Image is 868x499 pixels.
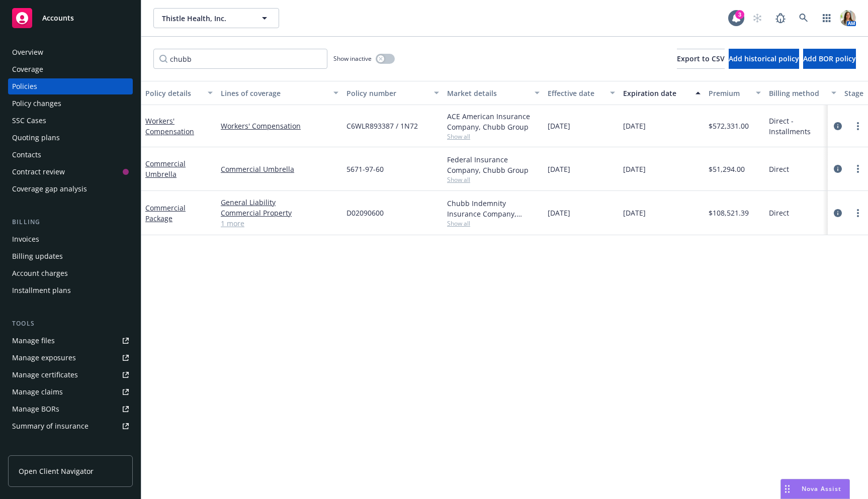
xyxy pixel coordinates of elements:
[12,78,37,94] div: Policies
[342,81,443,105] button: Policy number
[8,401,133,417] a: Manage BORs
[333,54,372,63] span: Show inactive
[12,95,61,112] div: Policy changes
[12,113,46,129] div: SSC Cases
[677,49,725,69] button: Export to CSV
[705,81,765,105] button: Premium
[443,81,544,105] button: Market details
[221,197,338,208] a: General Liability
[8,78,133,94] a: Policies
[548,121,570,131] span: [DATE]
[447,111,540,132] div: ACE American Insurance Company, Chubb Group
[769,88,825,98] div: Billing method
[447,88,529,98] div: Market details
[447,132,540,141] span: Show all
[781,479,794,498] div: Drag to move
[221,88,327,98] div: Lines of coverage
[780,479,850,499] button: Nova Assist
[709,208,749,218] span: $108,521.39
[8,384,133,400] a: Manage claims
[12,282,71,298] div: Installment plans
[544,81,619,105] button: Effective date
[221,164,338,174] a: Commercial Umbrella
[162,13,249,24] span: Thistle Health, Inc.
[447,154,540,175] div: Federal Insurance Company, Chubb Group
[8,44,133,60] a: Overview
[141,81,217,105] button: Policy details
[8,248,133,264] a: Billing updates
[12,384,63,400] div: Manage claims
[765,81,840,105] button: Billing method
[729,49,799,69] button: Add historical policy
[8,181,133,197] a: Coverage gap analysis
[8,282,133,298] a: Installment plans
[803,49,856,69] button: Add BOR policy
[145,159,186,179] a: Commercial Umbrella
[769,208,789,218] span: Direct
[548,88,604,98] div: Effective date
[623,208,646,218] span: [DATE]
[623,121,646,131] span: [DATE]
[852,163,864,175] a: more
[623,88,689,98] div: Expiration date
[794,8,814,28] a: Search
[42,14,74,22] span: Accounts
[346,88,428,98] div: Policy number
[217,81,342,105] button: Lines of coverage
[8,130,133,146] a: Quoting plans
[709,88,750,98] div: Premium
[447,175,540,184] span: Show all
[623,164,646,174] span: [DATE]
[852,207,864,219] a: more
[12,350,76,366] div: Manage exposures
[346,121,418,131] span: C6WLR893387 / 1N72
[548,208,570,218] span: [DATE]
[840,10,856,26] img: photo
[832,207,844,219] a: circleInformation
[12,147,41,163] div: Contacts
[346,164,384,174] span: 5671-97-60
[12,333,55,349] div: Manage files
[221,218,338,229] a: 1 more
[145,88,202,98] div: Policy details
[12,61,43,77] div: Coverage
[153,49,327,69] input: Filter by keyword...
[12,401,59,417] div: Manage BORs
[8,350,133,366] a: Manage exposures
[769,164,789,174] span: Direct
[19,466,94,476] span: Open Client Navigator
[735,10,744,19] div: 3
[619,81,705,105] button: Expiration date
[12,418,89,434] div: Summary of insurance
[153,8,279,28] button: Thistle Health, Inc.
[12,367,78,383] div: Manage certificates
[447,198,540,219] div: Chubb Indemnity Insurance Company, Chubb Group
[817,8,837,28] a: Switch app
[747,8,767,28] a: Start snowing
[8,164,133,180] a: Contract review
[770,8,791,28] a: Report a Bug
[8,333,133,349] a: Manage files
[729,54,799,63] span: Add historical policy
[8,61,133,77] a: Coverage
[12,130,60,146] div: Quoting plans
[221,121,338,131] a: Workers' Compensation
[12,248,63,264] div: Billing updates
[832,163,844,175] a: circleInformation
[803,54,856,63] span: Add BOR policy
[346,208,384,218] span: D02090600
[221,208,338,218] a: Commercial Property
[832,120,844,132] a: circleInformation
[145,203,186,223] a: Commercial Package
[12,44,43,60] div: Overview
[8,418,133,434] a: Summary of insurance
[769,116,836,137] span: Direct - Installments
[12,231,39,247] div: Invoices
[12,164,65,180] div: Contract review
[12,181,87,197] div: Coverage gap analysis
[8,367,133,383] a: Manage certificates
[802,484,841,493] span: Nova Assist
[852,120,864,132] a: more
[8,95,133,112] a: Policy changes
